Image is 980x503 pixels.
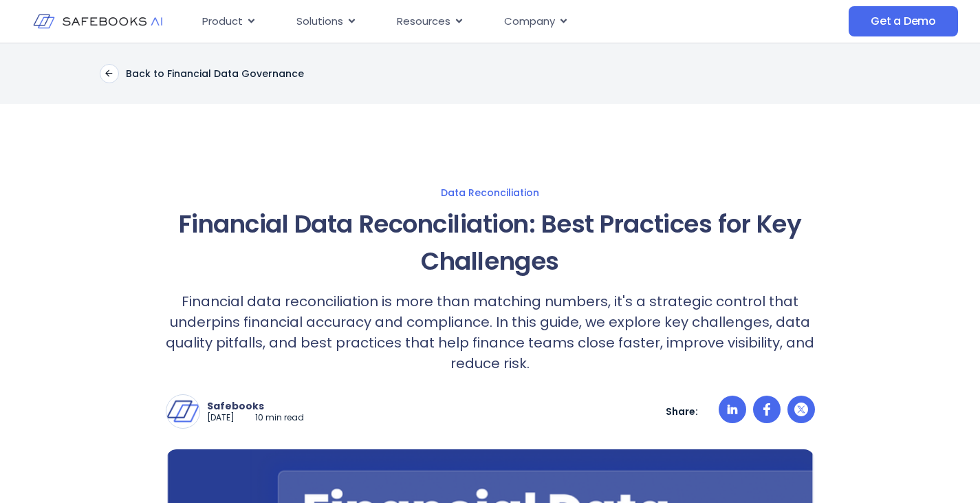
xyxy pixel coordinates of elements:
[166,291,815,374] p: Financial data reconciliation is more than matching numbers, it's a strategic control that underp...
[207,412,235,424] p: [DATE]
[849,6,958,36] a: Get a Demo
[166,395,199,428] img: Safebooks
[126,67,304,80] p: Back to Financial Data Governance
[871,14,936,28] span: Get a Demo
[31,186,950,199] a: Data Reconciliation
[504,14,555,30] span: Company
[207,400,304,412] p: Safebooks
[191,8,745,35] nav: Menu
[255,412,304,424] p: 10 min read
[191,8,745,35] div: Menu Toggle
[100,64,304,83] a: Back to Financial Data Governance
[666,405,698,418] p: Share:
[166,206,815,280] h1: Financial Data Reconciliation: Best Practices for Key Challenges
[397,14,450,30] span: Resources
[296,14,343,30] span: Solutions
[202,14,243,30] span: Product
